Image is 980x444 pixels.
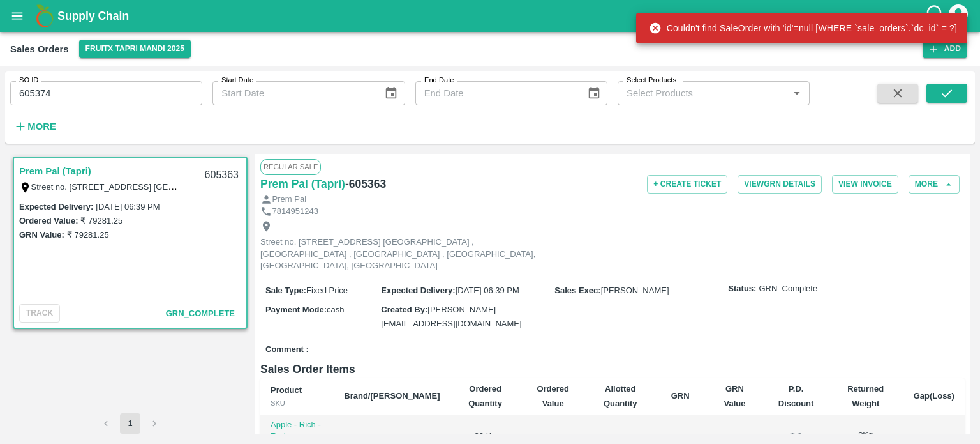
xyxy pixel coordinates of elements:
[94,413,167,434] nav: pagination navigation
[19,216,78,226] label: Ordered Value:
[265,305,327,314] label: Payment Mode :
[344,391,440,401] b: Brand/[PERSON_NAME]
[265,344,309,356] label: Comment :
[789,85,805,102] button: Open
[120,413,140,434] button: page 1
[621,85,785,102] input: Select Products
[32,3,57,29] img: logo
[582,81,606,105] button: Choose date
[67,230,109,240] label: ₹ 79281.25
[456,286,519,295] span: [DATE] 06:39 PM
[379,81,403,105] button: Choose date
[3,1,32,31] button: open drawer
[847,384,884,408] b: Returned Weight
[537,384,569,408] b: Ordered Value
[728,283,756,295] label: Status:
[260,175,345,193] a: Prem Pal (Tapri)
[96,202,160,211] label: [DATE] 06:39 PM
[212,81,374,105] input: Start Date
[272,206,318,218] p: 7814951243
[19,163,91,180] a: Prem Pal (Tapri)
[724,384,745,408] b: GRN Value
[79,40,191,58] button: Select DC
[947,3,970,29] div: account of current user
[260,236,547,272] p: Street no. [STREET_ADDRESS] [GEOGRAPHIC_DATA] , [GEOGRAPHIC_DATA] , [GEOGRAPHIC_DATA] , [GEOGRAPH...
[327,305,344,314] span: cash
[832,175,898,194] button: View Invoice
[345,175,386,193] h6: - 605363
[554,286,600,295] label: Sales Exec :
[381,305,427,314] label: Created By :
[923,40,967,58] button: Add
[265,286,306,295] label: Sale Type :
[197,160,246,190] div: 605363
[10,116,59,137] button: More
[221,75,253,86] label: Start Date
[19,75,38,86] label: SO ID
[271,397,323,409] div: SKU
[381,305,521,328] span: [PERSON_NAME][EMAIL_ADDRESS][DOMAIN_NAME]
[271,385,302,395] b: Product
[31,181,702,192] label: Street no. [STREET_ADDRESS] [GEOGRAPHIC_DATA] , [GEOGRAPHIC_DATA] , [GEOGRAPHIC_DATA] , [GEOGRAPH...
[647,175,727,194] button: + Create Ticket
[601,286,669,295] span: [PERSON_NAME]
[774,431,817,443] div: ₹ 0
[57,7,924,25] a: Supply Chain
[27,121,56,132] strong: More
[424,75,454,86] label: End Date
[19,202,93,211] label: Expected Delivery :
[914,391,954,401] b: Gap(Loss)
[909,175,960,194] button: More
[166,309,235,318] span: GRN_Complete
[415,81,577,105] input: End Date
[260,159,321,174] span: Regular Sale
[10,81,202,105] input: Enter SO ID
[627,75,676,86] label: Select Products
[778,384,814,408] b: P.D. Discount
[604,384,637,408] b: Allotted Quantity
[260,360,965,378] h6: Sales Order Items
[381,286,455,295] label: Expected Delivery :
[649,17,957,40] div: Couldn't find SaleOrder with 'id'=null [WHERE `sale_orders`.`dc_id` = ?]
[57,10,129,22] b: Supply Chain
[19,230,64,240] label: GRN Value:
[10,41,69,57] div: Sales Orders
[924,4,947,27] div: customer-support
[306,286,348,295] span: Fixed Price
[468,384,502,408] b: Ordered Quantity
[272,194,306,206] p: Prem Pal
[759,283,817,295] span: GRN_Complete
[80,216,122,226] label: ₹ 79281.25
[671,391,690,401] b: GRN
[271,419,323,443] p: Apple - Rich - Red
[738,175,822,194] button: ViewGRN Details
